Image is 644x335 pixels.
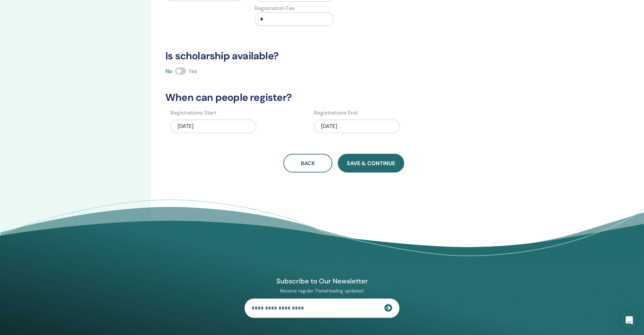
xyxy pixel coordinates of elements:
label: Registrations Start [170,109,216,117]
span: No [165,68,172,75]
div: [DATE] [170,120,256,133]
h3: Is scholarship available? [161,50,526,62]
button: Back [283,154,332,173]
span: Yes [189,68,197,75]
div: [DATE] [314,120,400,133]
button: Save & Continue [338,154,404,173]
h3: When can people register? [161,91,526,104]
label: Registrations End [314,109,357,117]
p: Receive regular ThetaHealing updates! [245,288,399,294]
div: Open Intercom Messenger [621,312,637,328]
span: Back [301,160,315,167]
h4: Subscribe to Our Newsletter [245,277,399,285]
span: Save & Continue [347,160,395,167]
label: Registration Fee [255,4,295,12]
